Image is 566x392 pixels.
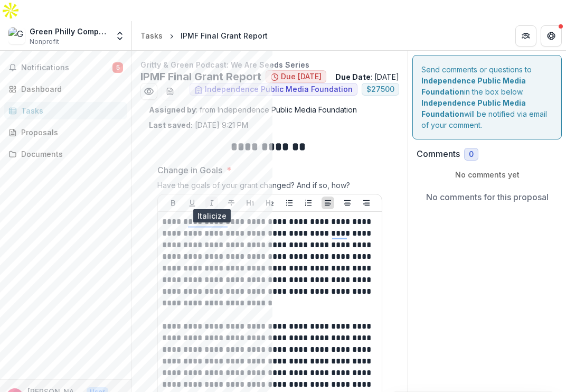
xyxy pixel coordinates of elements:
[205,197,218,209] button: Italicize
[140,30,163,41] div: Tasks
[335,71,399,82] p: : [DATE]
[366,85,394,94] span: $ 27500
[426,191,549,203] p: No comments for this proposal
[21,148,119,160] div: Documents
[186,197,199,209] button: Underline
[30,26,108,37] div: Green Philly Company
[136,28,272,43] nav: breadcrumb
[21,127,119,138] div: Proposals
[181,30,268,41] div: IPMF Final Grant Report
[149,119,248,130] p: [DATE] 9:21 PM
[4,59,127,76] button: Notifications5
[205,85,353,94] span: Independence Public Media Foundation
[263,197,276,209] button: Heading 2
[283,197,296,209] button: Bullet List
[4,80,127,98] a: Dashboard
[335,72,371,81] strong: Due Date
[21,105,119,116] div: Tasks
[417,149,460,159] h2: Comments
[157,164,222,176] p: Change in Goals
[136,28,167,43] a: Tasks
[515,25,536,46] button: Partners
[244,197,257,209] button: Heading 1
[21,63,112,72] span: Notifications
[4,102,127,119] a: Tasks
[112,62,123,73] span: 5
[421,98,526,118] strong: Independence Public Media Foundation
[541,25,562,46] button: Get Help
[167,197,180,209] button: Bold
[417,169,558,180] p: No comments yet
[4,124,127,141] a: Proposals
[157,181,382,194] div: Have the goals of your grant changed? And if so, how?
[140,70,261,83] h2: IPMF Final Grant Report
[21,83,119,95] div: Dashboard
[112,25,127,46] button: Open entity switcher
[225,197,238,209] button: Strike
[360,197,373,209] button: Align Right
[421,76,526,96] strong: Independence Public Media Foundation
[140,59,399,70] p: Gritty & Green Podcast: We Are Seeds Series
[149,120,193,129] strong: Last saved:
[302,197,315,209] button: Ordered List
[281,72,322,81] span: Due [DATE]
[341,197,354,209] button: Align Center
[149,105,196,114] strong: Assigned by
[469,150,474,159] span: 0
[162,83,178,100] button: download-word-button
[412,55,562,139] div: Send comments or questions to in the box below. will be notified via email of your comment.
[4,145,127,163] a: Documents
[149,104,391,115] p: : from Independence Public Media Foundation
[322,197,334,209] button: Align Left
[140,83,157,100] button: Preview 90704864-8338-4544-9e54-d18b1b12b06f.pdf
[8,27,25,44] img: Green Philly Company
[30,37,59,46] span: Nonprofit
